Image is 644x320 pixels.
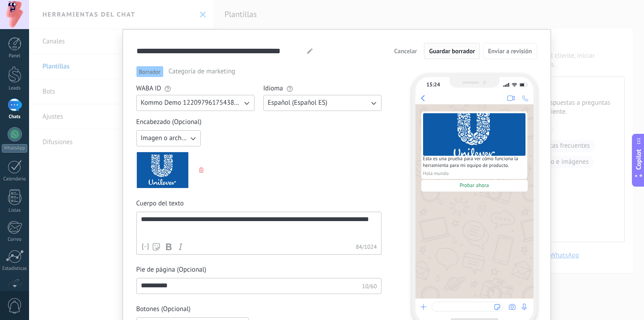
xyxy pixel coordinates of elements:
[268,98,328,107] span: Español (Español ES)
[488,48,532,54] span: Enviar a revisión
[263,84,283,93] span: Idioma
[483,43,537,59] button: Enviar a revisión
[2,53,28,59] div: Panel
[2,208,28,213] div: Listas
[460,183,489,189] span: Probar ahora
[423,113,525,156] img: Preview
[136,265,381,274] span: Pie de página (Opcional)
[356,243,377,250] span: 84 / 1024
[141,134,188,143] span: Imagen o archivo
[423,156,525,169] span: Esta es una prueba para ver cómo funciona la herramienta para mi equipo de producto.
[423,171,525,177] span: Hola mundo
[2,114,28,120] div: Chats
[136,66,163,77] span: Borrador
[427,81,440,88] div: 15:24
[136,118,381,127] span: Encabezado (Opcional)
[362,282,377,290] span: 10/60
[136,84,161,93] span: WABA ID
[2,237,28,243] div: Correo
[136,95,254,111] button: Kommo Demo 122097961754382252
[2,85,28,91] div: Leads
[2,144,27,153] div: WhatsApp
[128,152,196,188] img: Preview
[390,44,421,58] button: Cancelar
[2,266,28,272] div: Estadísticas
[429,48,475,54] span: Guardar borrador
[136,199,381,208] span: Cuerpo del texto
[141,98,242,107] span: Kommo Demo 122097961754382252
[394,48,417,54] span: Cancelar
[2,176,28,182] div: Calendario
[169,67,235,76] span: Categoría de marketing
[424,43,480,59] button: Guardar borrador
[136,305,381,314] span: Botones (Opcional)
[136,130,201,146] button: Imagen o archivo
[263,95,381,111] button: Español (Español ES)
[634,149,643,170] span: Copilot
